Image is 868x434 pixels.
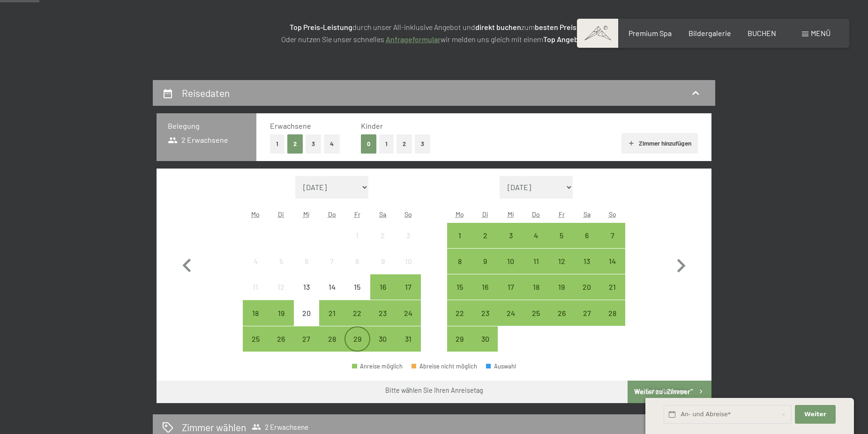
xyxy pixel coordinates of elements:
div: Tue Sep 16 2025 [472,274,498,300]
div: 29 [448,335,471,359]
div: Mon Aug 25 2025 [243,326,268,352]
div: Auswahl [486,363,516,369]
div: Sun Sep 28 2025 [600,300,625,325]
div: Anreise nicht möglich [396,223,421,248]
div: Anreise möglich [319,326,344,352]
div: Tue Sep 02 2025 [472,223,498,248]
p: durch unser All-inklusive Angebot und zum ! Oder nutzen Sie unser schnelles wir melden uns gleich... [200,21,668,45]
div: 11 [244,283,267,307]
div: Anreise möglich [549,223,574,248]
div: Anreise nicht möglich [268,274,293,300]
div: Thu Sep 04 2025 [524,223,549,248]
strong: Top Angebot. [543,35,587,44]
div: 15 [448,283,471,307]
div: 9 [473,257,497,281]
div: Mon Sep 29 2025 [447,326,472,352]
span: Menü [811,29,831,37]
div: 23 [371,309,395,333]
div: Anreise möglich [243,326,268,352]
div: Anreise möglich [498,274,523,300]
a: BUCHEN [748,29,776,37]
div: Mon Sep 01 2025 [447,223,472,248]
div: Fri Aug 15 2025 [344,274,370,300]
div: 3 [397,232,420,255]
div: Mon Sep 22 2025 [447,300,472,325]
div: Anreise nicht möglich [319,249,344,274]
div: Anreise möglich [600,274,625,300]
div: Sun Aug 03 2025 [396,223,421,248]
div: 28 [601,309,624,333]
div: 9 [371,257,395,281]
div: Tue Aug 12 2025 [268,274,293,300]
div: Wed Sep 03 2025 [498,223,523,248]
div: Fri Aug 29 2025 [344,326,370,352]
abbr: Montag [251,210,260,218]
div: Anreise möglich [352,363,403,369]
div: 30 [371,335,395,359]
div: Sun Aug 31 2025 [396,326,421,352]
div: 25 [524,309,548,333]
button: 1 [270,134,284,154]
div: Anreise möglich [447,326,472,352]
div: 17 [397,283,420,307]
div: Tue Sep 09 2025 [472,249,498,274]
div: Sat Sep 20 2025 [574,274,599,300]
div: Mon Sep 15 2025 [447,274,472,300]
strong: besten Preis [535,22,576,31]
div: Anreise möglich [600,300,625,325]
div: Fri Sep 26 2025 [549,300,574,325]
div: 28 [320,335,344,359]
div: Anreise möglich [447,223,472,248]
div: Anreise möglich [447,274,472,300]
a: Bildergalerie [688,29,731,37]
div: Anreise möglich [472,223,498,248]
div: 13 [295,283,318,307]
div: Anreise nicht möglich [294,274,319,300]
abbr: Freitag [559,210,565,218]
div: Thu Aug 07 2025 [319,249,344,274]
div: Sun Aug 24 2025 [396,300,421,325]
div: Sun Aug 17 2025 [396,274,421,300]
div: Sun Sep 21 2025 [600,274,625,300]
div: Thu Sep 11 2025 [524,249,549,274]
div: Wed Aug 06 2025 [294,249,319,274]
abbr: Donnerstag [532,210,540,218]
div: Anreise möglich [370,300,396,325]
div: Anreise möglich [370,274,396,300]
div: Sun Aug 10 2025 [396,249,421,274]
button: 1 [379,134,394,154]
div: Anreise möglich [344,326,370,352]
div: Wed Sep 17 2025 [498,274,523,300]
abbr: Sonntag [404,210,412,218]
div: Mon Aug 18 2025 [243,300,268,325]
div: 8 [448,257,471,281]
div: Anreise möglich [549,274,574,300]
div: Thu Aug 28 2025 [319,326,344,352]
div: Fri Sep 05 2025 [549,223,574,248]
abbr: Montag [456,210,464,218]
span: Kinder [361,121,383,130]
button: Zimmer hinzufügen [621,133,698,154]
div: Mon Sep 08 2025 [447,249,472,274]
div: 23 [473,309,497,333]
div: Tue Aug 19 2025 [268,300,293,325]
div: Anreise nicht möglich [370,223,396,248]
div: 7 [601,232,624,255]
div: Anreise möglich [294,326,319,352]
div: Fri Aug 01 2025 [344,223,370,248]
div: 22 [448,309,471,333]
div: Anreise möglich [472,249,498,274]
div: Anreise möglich [574,274,599,300]
div: Sat Aug 23 2025 [370,300,396,325]
div: 29 [345,335,369,359]
button: Vorheriger Monat [173,176,201,352]
div: Anreise nicht möglich [370,249,396,274]
div: 27 [295,335,318,359]
div: Bitte wählen Sie Ihren Anreisetag [385,386,483,395]
div: Tue Sep 23 2025 [472,300,498,325]
h2: Reisedaten [182,87,230,99]
abbr: Dienstag [278,210,284,218]
abbr: Freitag [354,210,360,218]
div: Wed Aug 20 2025 [294,300,319,325]
div: 21 [601,283,624,307]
